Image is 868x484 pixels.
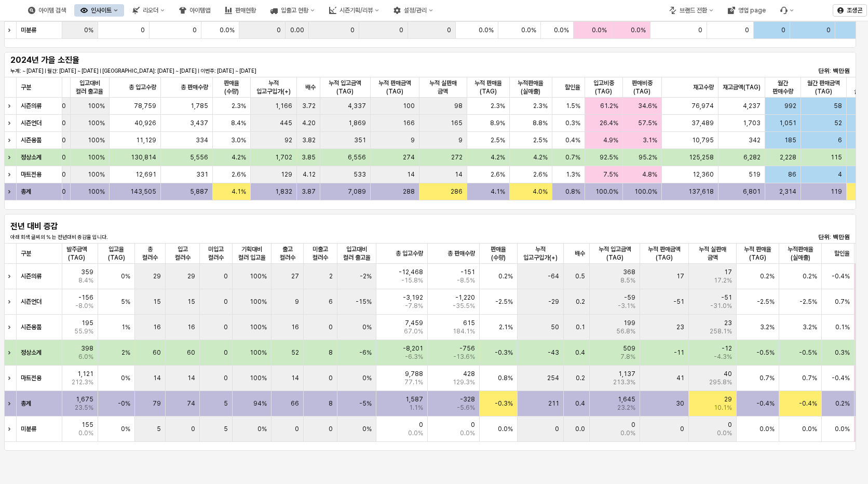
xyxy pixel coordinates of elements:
[4,315,18,340] div: Expand row
[642,170,657,179] span: 4.8%
[230,119,246,127] span: 8.4%
[22,4,72,17] div: 아이템 검색
[779,119,796,127] span: 1,051
[290,26,304,34] span: 0.00
[551,323,559,331] span: 50
[592,26,607,34] span: 0.0%
[565,187,580,196] span: 0.8%
[847,6,862,15] p: 조생곤
[689,153,714,162] span: 125,258
[495,298,513,306] span: -2.5%
[834,119,842,127] span: 52
[673,298,684,306] span: -51
[264,4,321,17] button: 입출고 현황
[153,272,161,280] span: 29
[4,149,18,166] div: Expand row
[279,119,292,127] span: 445
[329,298,333,306] span: 6
[722,4,772,17] button: 영업 page
[10,67,570,75] p: 누계: ~ [DATE] | 월간: [DATE] ~ [DATE] | [GEOGRAPHIC_DATA]: [DATE] ~ [DATE] | 이번주: [DATE] ~ [DATE]
[638,102,657,110] span: 34.6%
[61,136,65,144] span: 0
[21,83,31,91] span: 구분
[490,136,505,144] span: 2.5%
[576,298,585,306] span: 0.2
[10,55,151,65] h5: 2024년 가을 소진율
[826,26,831,34] span: 0
[329,323,333,331] span: 0
[680,7,707,14] div: 브랜드 전환
[565,170,580,179] span: 1.3%
[631,26,646,34] span: 0.0%
[91,7,112,14] div: 인사이트
[187,298,195,306] span: 15
[780,233,850,241] p: 단위: 백만원
[4,340,18,365] div: Expand row
[74,79,104,96] span: 입고대비 컬러 출고율
[216,79,246,96] span: 판매율(수량)
[406,170,414,179] span: 14
[231,102,246,110] span: 2.3%
[135,136,156,144] span: 11,129
[644,245,684,262] span: 누적 판매금액(TAG)
[774,4,800,17] div: Menu item 6
[451,153,462,162] span: 272
[458,136,462,144] span: 9
[84,26,93,34] span: 0%
[784,102,796,110] span: 992
[450,119,462,127] span: 165
[78,276,93,285] span: 8.4%
[803,272,817,280] span: 0.2%
[302,170,315,179] span: 4.12
[189,7,210,14] div: 아이템맵
[87,187,104,196] span: 100%
[195,136,208,144] span: 334
[548,298,559,306] span: -29
[204,245,228,262] span: 미입고 컬러수
[21,188,31,195] strong: 총계
[833,102,842,110] span: 58
[324,79,365,96] span: 누적 입고금액(TAG)
[128,83,156,91] span: 총 입고수량
[189,187,208,196] span: 5,887
[405,319,423,327] span: 7,459
[224,272,228,280] span: 0
[87,170,104,179] span: 100%
[743,187,761,196] span: 6,801
[153,298,161,306] span: 15
[87,153,104,162] span: 100%
[402,119,414,127] span: 166
[87,119,104,127] span: 100%
[490,153,505,162] span: 4.2%
[594,245,635,262] span: 누적 입고금액(TAG)
[61,102,65,110] span: 0
[87,136,104,144] span: 100%
[219,4,262,17] button: 판매현황
[603,136,618,144] span: 4.9%
[799,298,817,306] span: -2.5%
[250,298,267,306] span: 100%
[699,26,703,34] span: 0
[130,187,156,196] span: 143,505
[190,102,208,110] span: 1,785
[693,83,714,91] span: 재고수량
[126,4,171,17] button: 리오더
[600,102,618,110] span: 61.2%
[347,153,365,162] span: 6,556
[638,119,657,127] span: 57.5%
[603,170,618,179] span: 7.5%
[4,98,18,114] div: Expand row
[254,79,292,96] span: 누적 입고구입가(+)
[130,153,156,162] span: 130,814
[830,187,842,196] span: 119
[490,187,505,196] span: 4.1%
[82,319,93,327] span: 195
[447,249,475,258] span: 총 판매수량
[490,119,505,127] span: 8.9%
[749,136,761,144] span: 342
[61,187,65,196] span: 0
[280,170,292,179] span: 129
[139,245,161,262] span: 총 컬러수
[291,323,299,331] span: 16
